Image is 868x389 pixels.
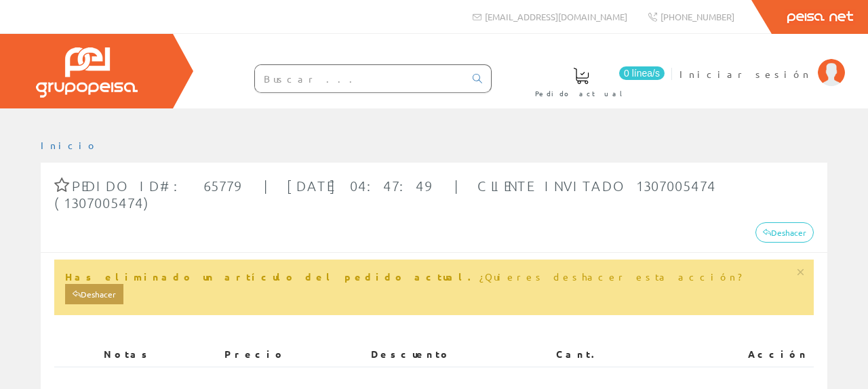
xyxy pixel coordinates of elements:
[255,65,465,92] input: Buscar ...
[65,270,479,283] strong: Has eliminado un artículo del pedido actual.
[36,47,138,98] img: Grupo Peisa
[551,342,668,367] th: Cant.
[535,87,627,100] span: Pedido actual
[660,11,734,22] span: [PHONE_NUMBER]
[755,222,814,243] a: Deshacer
[54,178,716,211] span: Pedido ID#: 65779 | [DATE] 04:47:49 | Cliente Invitado 1307005474 (1307005474)
[521,56,668,106] a: 0 línea/s Pedido actual
[679,67,811,81] span: Iniciar sesión
[619,66,665,80] span: 0 línea/s
[65,284,123,304] a: Deshacer
[54,260,814,315] div: ¿Quieres deshacer esta acción?
[219,342,366,367] th: Precio
[669,342,814,367] th: Acción
[98,342,218,367] th: Notas
[679,56,845,69] a: Iniciar sesión
[366,342,551,367] th: Descuento
[41,139,98,151] a: Inicio
[485,11,627,22] span: [EMAIL_ADDRESS][DOMAIN_NAME]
